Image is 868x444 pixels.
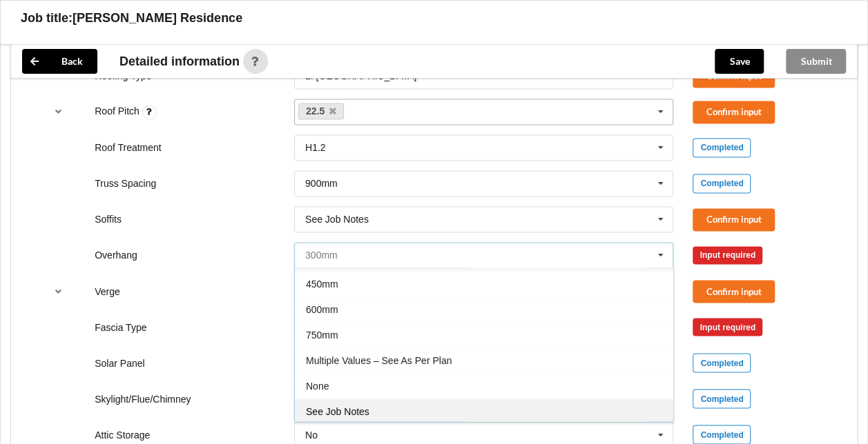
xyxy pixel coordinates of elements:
div: Input required [693,246,762,264]
div: 900mm [305,179,338,188]
label: Verge [95,285,120,296]
label: Roof Pitch [95,105,142,117]
button: Save [715,49,764,74]
div: Input required [693,318,762,336]
button: reference-toggle [45,99,72,124]
div: Completed [693,138,751,157]
label: Truss Spacing [95,178,156,189]
label: Fascia Type [95,321,146,332]
button: Back [22,49,97,74]
div: See Job Notes [305,214,369,224]
label: Roof Treatment [95,142,162,153]
button: reference-toggle [45,279,72,303]
a: 22.5 [298,103,344,119]
div: Completed [693,353,751,372]
span: None [306,381,329,392]
span: Detailed information [119,55,240,68]
label: Overhang [95,250,137,261]
label: Soffits [95,214,122,225]
div: 1. [GEOGRAPHIC_DATA] [305,71,416,81]
div: Completed [693,389,751,408]
h3: Job title: [21,10,73,26]
button: Confirm input [693,280,775,303]
span: 750mm [306,330,338,341]
button: Confirm input [693,208,775,231]
span: Multiple Values – See As Per Plan [306,355,452,366]
div: H1.2 [305,143,326,152]
span: 450mm [306,279,338,290]
label: Solar Panel [95,357,144,368]
span: 600mm [306,304,338,315]
button: Confirm input [693,101,775,123]
label: Skylight/Flue/Chimney [95,393,191,404]
div: No [305,430,318,439]
div: Completed [693,174,751,193]
div: Completed [693,425,751,444]
h3: [PERSON_NAME] Residence [73,10,242,26]
label: Attic Storage [95,429,150,440]
span: See Job Notes [306,406,369,417]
